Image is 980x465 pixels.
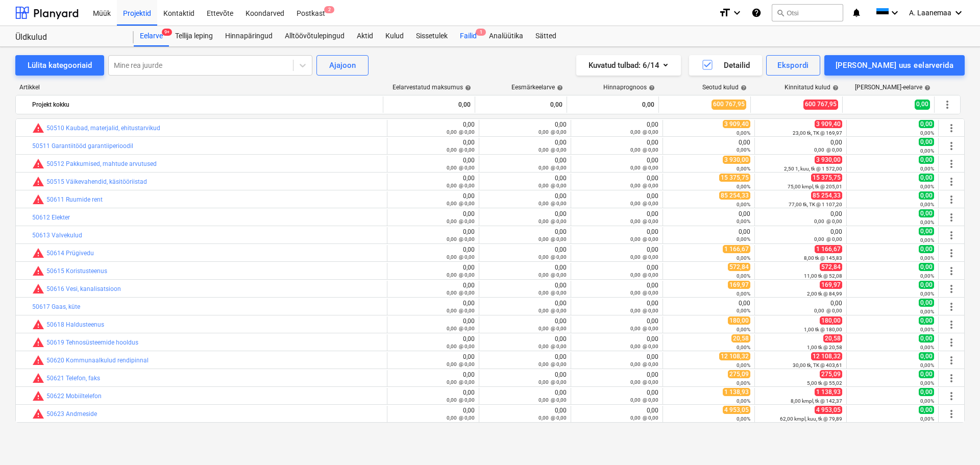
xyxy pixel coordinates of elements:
[483,228,567,242] div: 0,00
[945,336,958,349] span: Rohkem tegevusi
[630,236,658,242] small: 0,00 @ 0,00
[759,139,842,153] div: 0,00
[920,237,934,243] small: 0,00%
[46,125,160,132] a: 50510 Kaubad, materjalid, ehitustarvikud
[919,156,934,164] span: 0,00
[162,29,172,36] span: 9+
[772,4,843,21] button: Otsi
[814,308,842,313] small: 0,00 @ 0,00
[667,139,750,153] div: 0,00
[737,202,750,207] small: 0,00%
[820,370,842,378] span: 275,09
[538,218,567,224] small: 0,00 @ 0,00
[728,263,750,271] span: 572,84
[919,120,934,128] span: 0,00
[737,380,750,386] small: 0,00%
[391,335,475,350] div: 0,00
[447,147,475,153] small: 0,00 @ 0,00
[575,175,658,189] div: 0,00
[391,139,475,153] div: 0,00
[945,354,958,366] span: Rohkem tegevusi
[575,246,658,260] div: 0,00
[575,121,658,135] div: 0,00
[391,228,475,242] div: 0,00
[479,96,562,113] div: 0,00
[815,245,842,253] span: 1 166,67
[919,281,934,289] span: 0,00
[538,344,567,349] small: 0,00 @ 0,00
[667,300,750,314] div: 0,00
[447,183,475,188] small: 0,00 @ 0,00
[759,300,842,314] div: 0,00
[391,300,475,314] div: 0,00
[575,139,658,153] div: 0,00
[538,290,567,296] small: 0,00 @ 0,00
[737,130,750,136] small: 0,00%
[511,84,563,91] div: Eesmärkeelarve
[919,209,934,217] span: 0,00
[46,375,100,382] a: 50621 Telefon, faks
[814,147,842,153] small: 0,00 @ 0,00
[701,59,750,72] div: Detailid
[815,156,842,164] span: 3 930,00
[476,29,486,36] span: 1
[909,9,951,17] span: A. Laanemaa
[804,273,842,279] small: 11,00 tk @ 52,08
[920,130,934,136] small: 0,00%
[667,228,750,242] div: 0,00
[815,388,842,396] span: 1 138,93
[32,122,44,134] span: Seotud kulud ületavad prognoosi
[737,327,750,332] small: 0,00%
[391,210,475,225] div: 0,00
[719,174,750,182] span: 15 375,75
[807,380,842,386] small: 5,00 tk @ 55,02
[728,370,750,378] span: 275,09
[46,339,138,346] a: 50619 Tehnosüsteemide hooldus
[32,96,379,113] div: Projekt kokku
[807,345,842,350] small: 1,00 tk @ 20,58
[447,379,475,385] small: 0,00 @ 0,00
[920,273,934,279] small: 0,00%
[555,85,563,91] span: help
[483,371,567,385] div: 0,00
[134,26,169,46] div: Eelarve
[728,281,750,289] span: 169,97
[46,196,103,203] a: 50611 Ruumide rent
[483,157,567,171] div: 0,00
[32,372,44,384] span: Seotud kulud ületavad prognoosi
[46,178,147,185] a: 50515 Väikevahendid, käsitööriistad
[920,380,934,386] small: 0,00%
[793,362,842,368] small: 30,00 tk, TK @ 403,61
[447,165,475,170] small: 0,00 @ 0,00
[529,26,562,46] a: Sätted
[391,353,475,368] div: 0,00
[630,272,658,278] small: 0,00 @ 0,00
[784,166,842,172] small: 2,50 1, kuu, tk @ 1 572,00
[702,84,747,91] div: Seotud kulud
[46,357,149,364] a: 50620 Kommunaalkulud rendipinnal
[32,193,44,206] span: Seotud kulud ületavad prognoosi
[575,264,658,278] div: 0,00
[15,32,121,43] div: Üldkulud
[538,308,567,313] small: 0,00 @ 0,00
[575,282,658,296] div: 0,00
[919,334,934,342] span: 0,00
[483,210,567,225] div: 0,00
[463,85,471,91] span: help
[919,370,934,378] span: 0,00
[391,264,475,278] div: 0,00
[766,55,820,76] button: Ekspordi
[32,283,44,295] span: Seotud kulud ületavad prognoosi
[889,7,901,19] i: keyboard_arrow_down
[630,344,658,349] small: 0,00 @ 0,00
[919,138,934,146] span: 0,00
[920,202,934,207] small: 0,00%
[32,354,44,366] span: Seotud kulud ületavad prognoosi
[920,184,934,189] small: 0,00%
[919,299,934,307] span: 0,00
[723,120,750,128] span: 3 909,40
[823,334,842,342] span: 20,58
[379,26,410,46] a: Kulud
[630,308,658,313] small: 0,00 @ 0,00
